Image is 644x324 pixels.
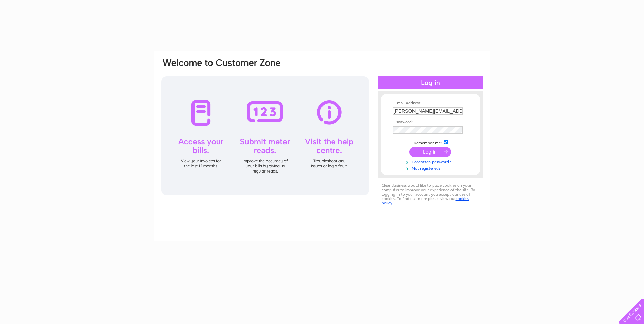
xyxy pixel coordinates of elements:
[382,196,469,205] a: cookies policy
[391,139,470,146] td: Remember me?
[378,180,483,209] div: Clear Business would like to place cookies on your computer to improve your experience of the sit...
[393,158,470,165] a: Forgotten password?
[393,165,470,171] a: Not registered?
[391,101,470,106] th: Email Address:
[409,147,451,157] input: Submit
[391,120,470,125] th: Password:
